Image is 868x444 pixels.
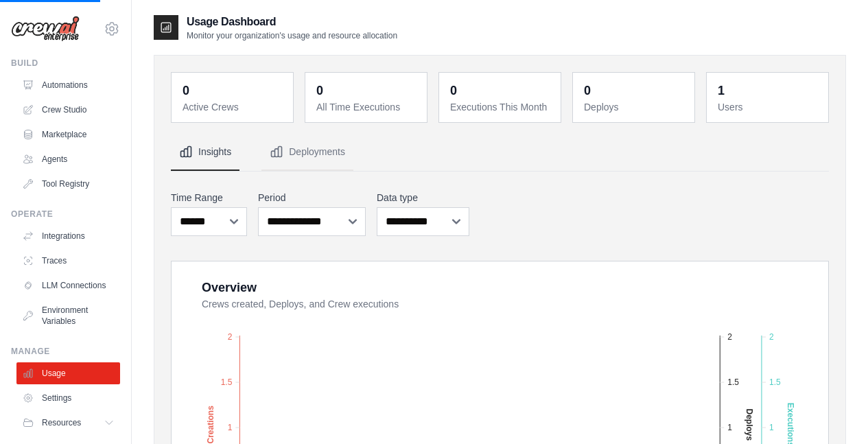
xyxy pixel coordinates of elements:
div: 1 [718,81,725,100]
tspan: 2 [769,332,774,342]
button: Insights [171,134,239,171]
label: Data type [377,191,469,205]
div: Overview [202,278,257,297]
a: Marketplace [16,124,120,145]
div: 0 [450,81,457,100]
dt: All Time Executions [316,100,419,114]
a: Crew Studio [16,99,120,121]
div: 0 [183,81,189,100]
label: Time Range [171,191,247,205]
tspan: 1.5 [727,377,739,387]
dt: Executions This Month [450,100,552,114]
a: Tool Registry [16,173,120,195]
tspan: 1 [228,423,233,432]
dt: Crews created, Deploys, and Crew executions [202,297,812,311]
a: Environment Variables [16,299,120,332]
tspan: 1.5 [769,377,781,387]
text: Deploys [744,409,754,441]
a: Automations [16,74,120,96]
a: Integrations [16,225,120,247]
tspan: 2 [228,332,233,342]
a: Agents [16,148,120,170]
a: Settings [16,387,120,409]
div: 0 [316,81,323,100]
dt: Deploys [584,100,686,114]
dt: Users [718,100,820,114]
a: LLM Connections [16,274,120,296]
button: Resources [16,412,120,434]
div: Manage [11,346,120,357]
span: Resources [42,417,81,428]
div: Build [11,58,120,69]
label: Period [258,191,366,205]
div: 0 [584,81,591,100]
a: Usage [16,362,120,384]
tspan: 1 [727,423,732,432]
div: Operate [11,209,120,220]
h2: Usage Dashboard [187,14,397,30]
button: Deployments [261,134,353,171]
p: Monitor your organization's usage and resource allocation [187,30,397,41]
nav: Tabs [171,134,829,171]
tspan: 2 [727,332,732,342]
a: Traces [16,250,120,272]
text: Creations [206,406,215,444]
tspan: 1.5 [221,377,233,387]
dt: Active Crews [183,100,285,114]
tspan: 1 [769,423,774,432]
img: Logo [11,16,80,42]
